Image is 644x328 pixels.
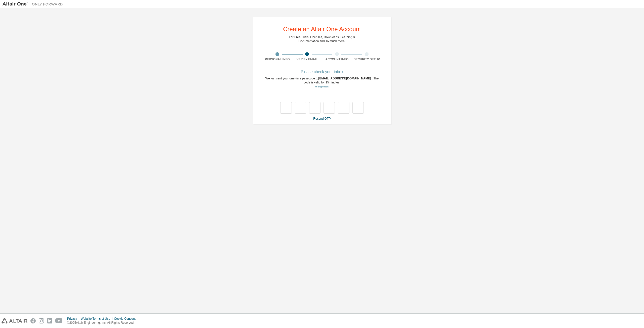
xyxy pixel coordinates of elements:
[262,57,292,61] div: Personal Info
[47,318,52,323] img: linkedin.svg
[322,57,352,61] div: Account Info
[30,318,36,323] img: facebook.svg
[313,117,331,120] a: Resend OTP
[81,317,114,321] div: Website Terms of Use
[2,318,27,323] img: altair_logo.svg
[283,26,361,32] div: Create an Altair One Account
[352,57,382,61] div: Security Setup
[114,317,138,321] div: Cookie Consent
[262,76,382,89] div: We just sent your one-time passcode to . The code is valid for 15 minutes.
[67,321,139,325] p: © 2025 Altair Engineering, Inc. All Rights Reserved.
[67,317,81,321] div: Privacy
[314,85,329,88] a: Go back to the registration form
[318,77,372,80] span: [EMAIL_ADDRESS][DOMAIN_NAME]
[292,57,322,61] div: Verify Email
[262,70,382,73] div: Please check your inbox
[55,318,63,323] img: youtube.svg
[39,318,44,323] img: instagram.svg
[3,2,65,7] img: Altair One
[289,35,355,43] div: For Free Trials, Licenses, Downloads, Learning & Documentation and so much more.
